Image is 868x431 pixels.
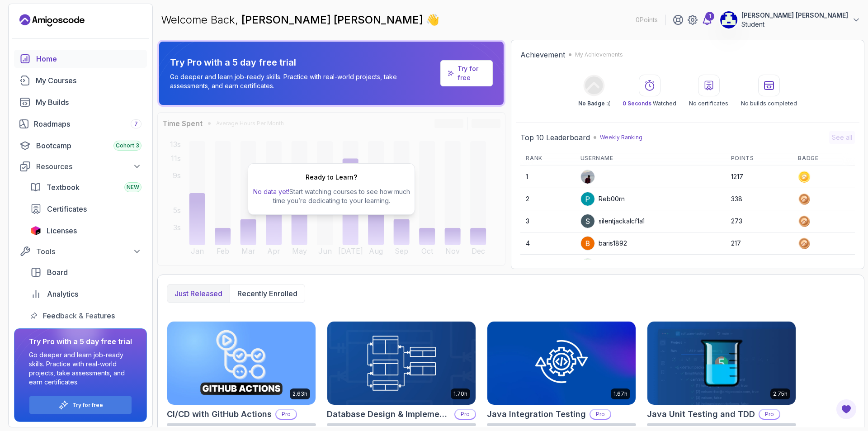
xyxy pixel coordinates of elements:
div: Resources [36,161,142,172]
div: Home [36,53,142,64]
p: No Badge :( [578,100,610,107]
button: Recently enrolled [230,284,305,303]
th: Username [575,151,726,166]
span: 0 Seconds [623,100,651,107]
p: 1.70h [453,390,467,398]
div: silentjackalcf1a1 [580,214,645,228]
td: 3 [520,210,575,232]
p: Pro [276,410,296,419]
span: Analytics [47,289,78,299]
p: Go deeper and learn job-ready skills. Practice with real-world projects, take assessments, and ea... [170,72,437,90]
h2: Top 10 Leaderboard [520,132,590,143]
p: 0 Points [636,15,658,24]
td: 2 [520,188,575,210]
p: Weekly Ranking [600,134,642,141]
img: jetbrains icon [30,226,41,235]
p: Welcome Back, [161,13,439,27]
h2: Java Integration Testing [487,408,586,421]
a: 1 [702,14,712,25]
p: Recently enrolled [237,288,297,299]
td: 273 [726,210,793,232]
td: 338 [726,188,793,210]
button: Just released [167,284,230,303]
h2: Ready to Learn? [306,173,357,182]
button: Tools [14,243,147,260]
p: No certificates [689,100,728,107]
span: Feedback & Features [43,310,115,321]
img: user profile image [581,192,594,206]
img: user profile image [720,11,737,28]
a: board [25,263,147,281]
span: Cohort 3 [116,142,139,149]
th: Badge [793,151,855,166]
img: CI/CD with GitHub Actions card [167,322,316,405]
a: home [14,50,147,68]
div: Tools [36,246,142,257]
span: Textbook [47,182,80,193]
h2: Achievement [520,49,565,60]
h2: Database Design & Implementation [327,408,451,421]
a: Try for free [72,402,103,409]
td: 217 [726,232,793,255]
span: NEW [127,184,139,191]
th: Rank [520,151,575,166]
p: Start watching courses to see how much time you’re dedicating to your learning. [252,187,411,205]
p: 1.67h [613,390,627,398]
p: Just released [175,288,222,299]
div: 1 [705,12,714,21]
td: 1 [520,166,575,188]
div: Reb00rn [580,192,625,206]
span: Licenses [47,225,77,236]
a: licenses [25,222,147,240]
td: 5 [520,255,575,277]
span: [PERSON_NAME] [PERSON_NAME] [241,13,426,26]
button: user profile image[PERSON_NAME] [PERSON_NAME]Student [720,11,861,29]
a: textbook [25,178,147,196]
p: Student [741,20,848,29]
button: Try for free [29,396,132,414]
div: My Courses [36,75,142,86]
p: 2.63h [292,390,307,398]
span: 7 [134,120,138,128]
img: Java Unit Testing and TDD card [647,322,796,405]
a: Try for free [458,64,486,82]
a: bootcamp [14,137,147,155]
p: Pro [590,410,610,419]
a: certificates [25,200,147,218]
img: Java Integration Testing card [487,322,636,405]
button: Open Feedback Button [835,398,857,420]
img: default monster avatar [581,259,594,272]
a: builds [14,93,147,111]
p: Try Pro with a 5 day free trial [170,56,437,69]
td: 215 [726,255,793,277]
div: Justuus [580,258,621,273]
a: feedback [25,307,147,325]
th: Points [726,151,793,166]
p: My Achievements [575,51,623,58]
img: user profile image [581,237,594,250]
a: Try for free [440,60,493,86]
button: See all [829,131,855,144]
span: Certificates [47,204,87,214]
p: [PERSON_NAME] [PERSON_NAME] [741,11,848,20]
p: Pro [455,410,475,419]
img: Database Design & Implementation card [327,322,476,405]
img: user profile image [581,214,594,228]
div: My Builds [36,97,142,108]
p: Watched [623,100,676,107]
p: 2.75h [773,390,788,398]
div: Roadmaps [34,118,142,129]
a: courses [14,71,147,90]
p: Go deeper and learn job-ready skills. Practice with real-world projects, take assessments, and ea... [29,350,132,387]
td: 4 [520,232,575,255]
span: No data yet! [253,188,289,195]
a: roadmaps [14,115,147,133]
p: Pro [759,410,779,419]
button: Resources [14,158,147,175]
a: analytics [25,285,147,303]
span: Board [47,267,68,278]
img: user profile image [581,170,594,184]
div: Bootcamp [36,140,142,151]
